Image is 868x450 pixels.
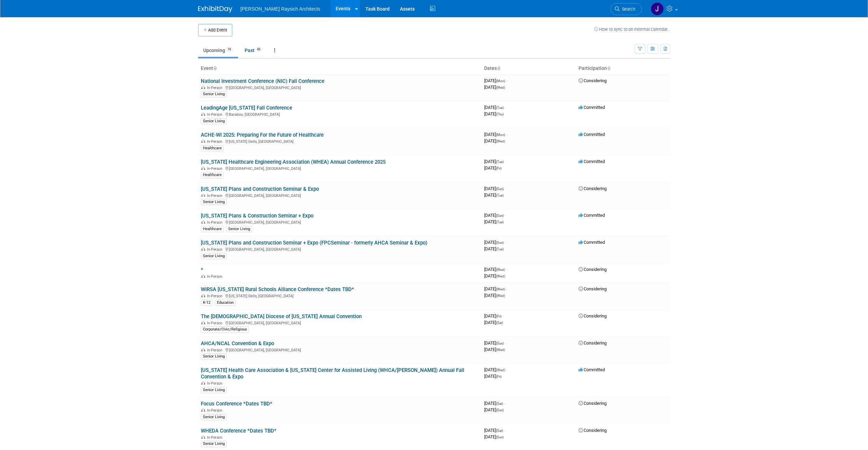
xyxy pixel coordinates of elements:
span: [DATE] [484,367,507,372]
div: [GEOGRAPHIC_DATA], [GEOGRAPHIC_DATA] [201,320,479,325]
img: In-Person Event [201,381,205,385]
span: (Fri) [496,166,502,170]
span: - [505,213,506,218]
div: Senior Living [201,414,227,420]
img: In-Person Event [201,247,205,251]
span: Considering [579,186,607,191]
img: In-Person Event [201,86,205,89]
a: Sort by Start Date [497,65,500,71]
img: In-Person Event [201,348,205,351]
span: [DATE] [484,111,504,116]
div: Senior Living [201,441,227,447]
div: [GEOGRAPHIC_DATA], [GEOGRAPHIC_DATA] [201,192,479,198]
span: [DATE] [484,78,507,83]
span: (Wed) [496,294,505,298]
span: In-Person [207,274,224,279]
span: In-Person [207,348,224,352]
span: In-Person [207,112,224,117]
span: (Tue) [496,247,504,251]
span: Committed [579,159,605,164]
span: In-Person [207,408,224,413]
a: WHEDA Conference *Dates TBD* [201,428,276,434]
div: Senior Living [201,91,227,97]
a: The [DEMOGRAPHIC_DATA] Diocese of [US_STATE] Annual Convention [201,313,362,320]
span: In-Person [207,294,224,298]
span: [DATE] [484,428,505,433]
span: - [505,240,506,245]
span: (Thu) [496,112,504,116]
span: [DATE] [484,286,507,291]
a: WiRSA [US_STATE] Rural Schools Alliance Conference *Dates TBD* [201,286,354,292]
span: [DATE] [484,138,505,143]
span: [DATE] [484,374,502,379]
span: [DATE] [484,320,503,325]
span: Considering [579,78,607,83]
span: In-Person [207,247,224,252]
span: In-Person [207,321,224,325]
span: (Wed) [496,368,505,372]
span: [DATE] [484,219,504,224]
img: In-Person Event [201,435,205,439]
a: [US_STATE] Healthcare Engineering Association (WHEA) Annual Conference 2025 [201,159,386,165]
span: [DATE] [484,192,504,198]
a: Sort by Event Name [213,65,217,71]
span: (Fri) [496,314,502,318]
span: (Wed) [496,268,505,272]
span: (Fri) [496,375,502,378]
span: In-Person [207,166,224,171]
a: Sort by Participation Type [607,65,610,71]
span: (Wed) [496,139,505,143]
span: [DATE] [484,347,505,352]
span: Committed [579,240,605,245]
span: - [504,401,505,406]
span: - [506,267,507,272]
div: [GEOGRAPHIC_DATA], [GEOGRAPHIC_DATA] [201,219,479,225]
span: In-Person [207,381,224,386]
a: How to sync to an external calendar... [594,27,670,32]
div: Corporate/Civic/Religious [201,326,249,333]
a: [US_STATE] Plans & Construction Seminar + Expo [201,213,313,219]
span: [DATE] [484,293,505,298]
div: [US_STATE] Dells, [GEOGRAPHIC_DATA] [201,293,479,298]
div: [US_STATE] Dells, [GEOGRAPHIC_DATA] [201,138,479,144]
span: (Sun) [496,214,504,217]
span: 19 [225,47,233,52]
span: - [503,313,504,318]
span: Search [620,7,635,12]
span: (Sun) [496,408,504,412]
img: In-Person Event [201,321,205,324]
span: Considering [579,313,607,318]
th: Event [198,63,481,74]
span: (Tue) [496,193,504,197]
span: [DATE] [484,246,504,251]
div: Healthcare [201,172,224,178]
span: [DATE] [484,132,507,137]
img: In-Person Event [201,193,205,197]
span: [DATE] [484,434,504,439]
div: Senior Living [201,118,227,124]
span: - [505,105,506,110]
a: [US_STATE] Plans and Construction Seminar & Expo [201,186,319,192]
span: In-Person [207,193,224,198]
span: [DATE] [484,273,505,278]
span: (Sun) [496,187,504,191]
span: (Tue) [496,106,504,110]
span: [DATE] [484,313,504,318]
div: Senior Living [201,353,227,360]
span: [DATE] [484,340,506,346]
img: In-Person Event [201,408,205,412]
div: Education [215,300,236,306]
span: (Wed) [496,86,505,89]
img: In-Person Event [201,220,205,224]
span: [PERSON_NAME] Raysich Architects [241,6,320,12]
a: LeadingAge [US_STATE] Fall Conference [201,105,292,111]
div: Healthcare [201,226,224,232]
span: [DATE] [484,240,506,245]
div: Senior Living [226,226,252,232]
span: - [506,132,507,137]
img: In-Person Event [201,139,205,143]
span: - [504,428,505,433]
span: Considering [579,340,607,346]
span: (Sun) [496,435,504,439]
span: Committed [579,367,605,372]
